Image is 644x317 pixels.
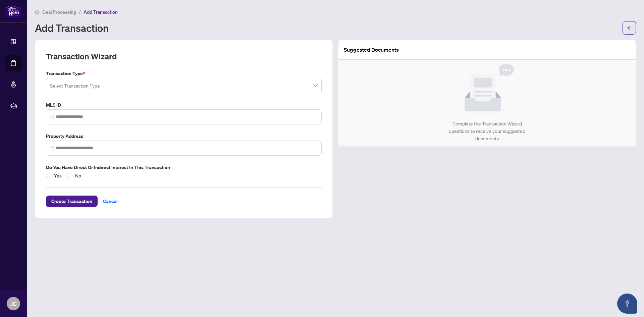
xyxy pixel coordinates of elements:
[46,70,322,77] label: Transaction Type
[5,5,21,17] img: logo
[35,22,109,33] h1: Add Transaction
[51,196,92,207] span: Create Transaction
[46,51,117,62] h2: Transaction Wizard
[84,9,118,15] span: Add Transaction
[617,294,637,314] button: Open asap
[50,115,54,119] img: search_icon
[50,146,54,150] img: search_icon
[10,299,17,308] span: JC
[42,9,76,15] span: Deal Processing
[51,172,64,179] span: Yes
[103,196,118,207] span: Cancel
[46,133,322,140] label: Property Address
[72,172,84,179] span: No
[460,64,514,115] img: Null State Icon
[98,196,123,207] button: Cancel
[46,101,322,109] label: MLS ID
[35,10,40,14] span: home
[46,196,98,207] button: Create Transaction
[344,46,399,54] article: Suggested Documents
[79,8,81,16] li: /
[442,120,533,142] div: Complete the Transaction Wizard questions to receive your suggested documents
[46,164,322,171] label: Do you have direct or indirect interest in this transaction
[627,25,632,30] span: arrow-left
